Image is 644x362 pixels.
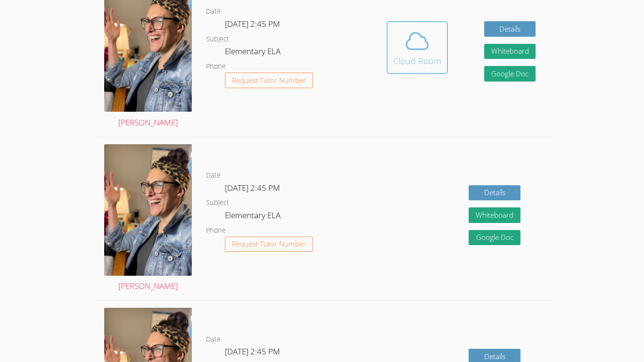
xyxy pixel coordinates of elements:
span: Request Tutor Number [232,240,306,247]
dd: Elementary ELA [225,209,282,225]
button: Whiteboard [469,207,520,223]
span: [DATE] 2:45 PM [225,346,280,357]
dt: Date [206,170,221,181]
div: Cloud Room [393,54,441,67]
button: Whiteboard [484,44,536,59]
button: Request Tutor Number [225,237,313,252]
a: Google Doc [484,66,536,82]
img: 1.png [104,144,192,276]
a: Details [484,21,536,37]
span: [DATE] 2:45 PM [225,182,280,193]
dt: Date [206,6,221,17]
dt: Phone [206,225,226,237]
button: Cloud Room [387,21,448,74]
dt: Subject [206,197,229,209]
button: Request Tutor Number [225,73,313,88]
a: Google Doc [469,230,520,246]
dt: Date [206,334,221,346]
a: Details [469,185,520,201]
a: [PERSON_NAME] [104,144,192,294]
dd: Elementary ELA [225,45,282,61]
dt: Subject [206,33,229,45]
dt: Phone [206,61,226,73]
span: [DATE] 2:45 PM [225,18,280,29]
span: Request Tutor Number [232,77,306,84]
